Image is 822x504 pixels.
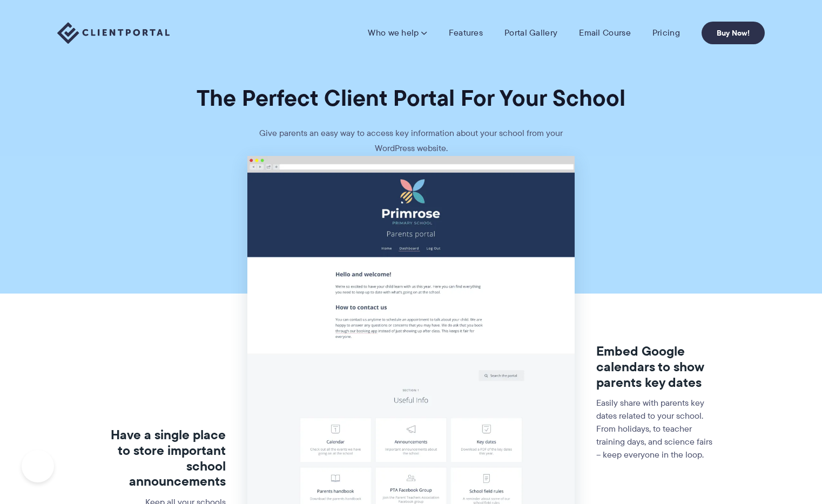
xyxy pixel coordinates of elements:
[108,427,226,489] h3: Have a single place to store important school announcements
[596,344,715,390] h3: Embed Google calendars to show parents key dates
[368,28,427,38] a: Who we help
[702,22,765,44] a: Buy Now!
[579,28,631,38] a: Email Course
[596,397,715,461] p: Easily share with parents key dates related to your school. From holidays, to teacher training da...
[249,126,573,156] p: Give parents an easy way to access key information about your school from your WordPress website.
[449,28,483,38] a: Features
[22,450,54,482] iframe: Toggle Customer Support
[652,28,680,38] a: Pricing
[504,28,557,38] a: Portal Gallery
